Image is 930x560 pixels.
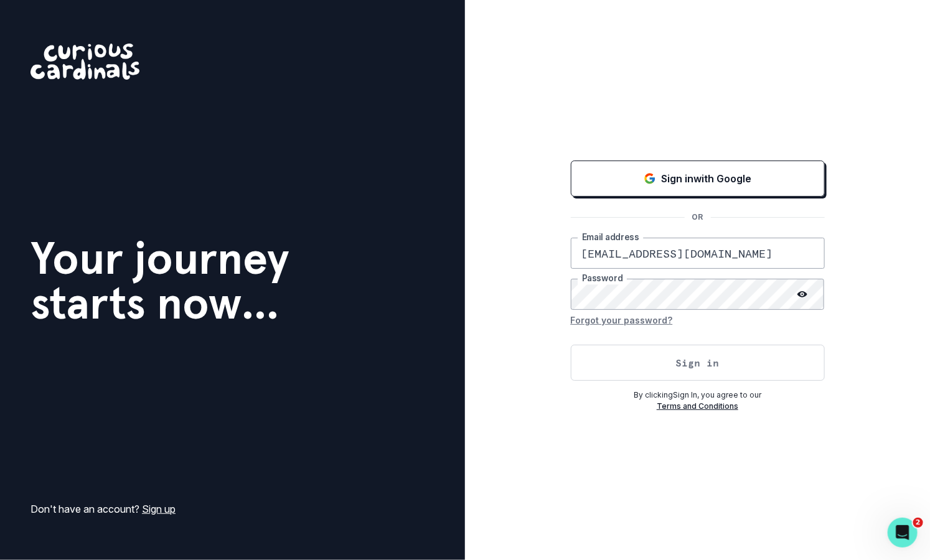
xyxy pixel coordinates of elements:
a: Sign up [142,503,176,515]
h1: Your journey starts now... [31,236,289,325]
button: Sign in with Google (GSuite) [571,161,825,197]
span: 2 [913,518,923,528]
p: Don't have an account? [31,502,176,516]
p: By clicking Sign In , you agree to our [571,390,825,401]
iframe: Intercom live chat [888,518,918,548]
p: Sign in with Google [661,171,751,186]
a: Terms and Conditions [657,401,738,411]
button: Sign in [571,345,825,381]
button: Forgot your password? [571,310,673,330]
p: OR [685,212,711,223]
img: Curious Cardinals Logo [31,44,139,80]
